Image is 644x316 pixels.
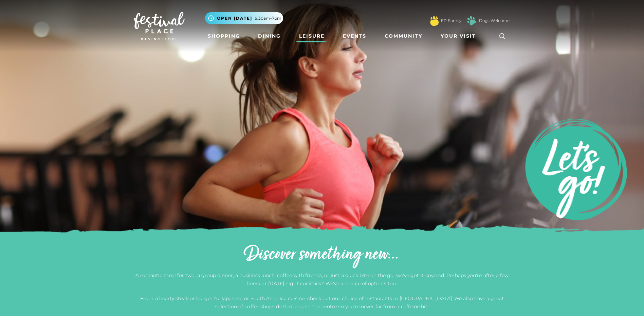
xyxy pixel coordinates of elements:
[134,12,185,40] img: Festival Place Logo
[205,12,283,24] button: Open [DATE] 9.30am-7pm
[255,15,281,21] span: 9.30am-7pm
[205,30,243,42] a: Shopping
[441,18,461,24] a: FP Family
[217,15,252,21] span: Open [DATE]
[438,30,482,42] a: Your Visit
[134,294,511,311] p: From a hearty steak or burger to Japanese or South America cuisine, check out our choice of resta...
[441,33,476,40] span: Your Visit
[382,30,425,42] a: Community
[340,30,369,42] a: Events
[296,30,327,42] a: Leisure
[134,271,511,288] p: A romantic meal for two, a group dinner, a business lunch, coffee with friends, or just a quick b...
[255,30,283,42] a: Dining
[479,18,511,24] a: Dogs Welcome!
[134,244,511,266] h2: Discover something new...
